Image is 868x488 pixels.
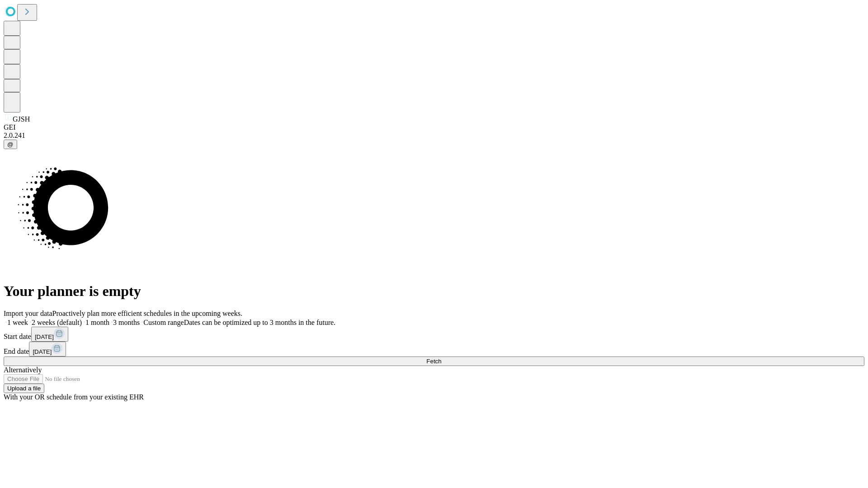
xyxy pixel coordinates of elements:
span: @ [7,141,14,148]
span: 2 weeks (default) [32,319,82,326]
button: [DATE] [29,342,66,357]
span: [DATE] [33,348,52,355]
span: GJSH [13,115,30,123]
span: 1 week [7,319,28,326]
button: Fetch [4,357,864,366]
div: GEI [4,123,864,131]
button: Upload a file [4,384,44,393]
span: Import your data [4,310,52,317]
div: Start date [4,327,864,342]
h1: Your planner is empty [4,283,864,300]
div: 2.0.241 [4,131,864,140]
span: Proactively plan more efficient schedules in the upcoming weeks. [52,310,242,317]
div: End date [4,342,864,357]
span: Dates can be optimized up to 3 months in the future. [184,319,335,326]
span: With your OR schedule from your existing EHR [4,393,144,401]
span: Alternatively [4,366,42,374]
span: [DATE] [35,333,54,340]
span: 3 months [113,319,140,326]
span: Fetch [426,358,441,365]
button: [DATE] [31,327,68,342]
span: Custom range [143,319,184,326]
button: @ [4,140,17,149]
span: 1 month [85,319,109,326]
